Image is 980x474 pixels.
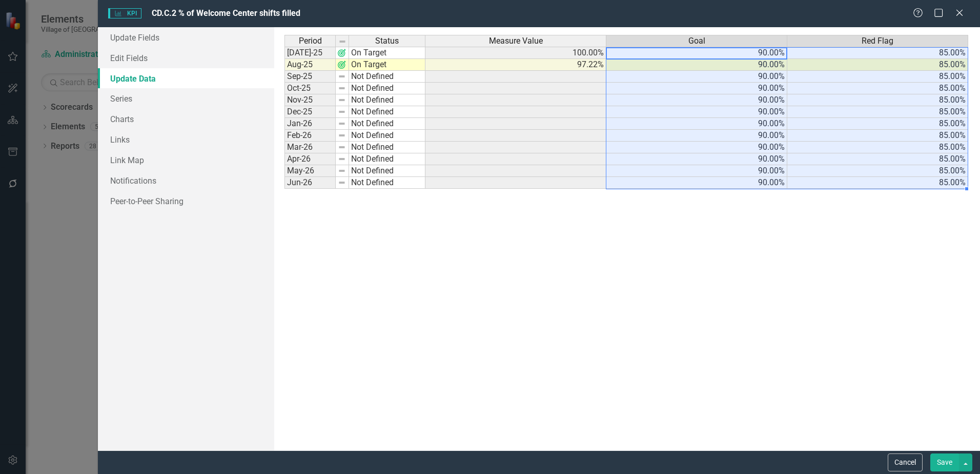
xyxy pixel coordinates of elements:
img: 8DAGhfEEPCf229AAAAAElFTkSuQmCC [338,155,346,163]
a: Charts [98,109,274,129]
td: Oct-25 [284,83,336,94]
td: 90.00% [606,165,787,177]
td: Not Defined [349,71,425,83]
td: 90.00% [606,177,787,189]
td: On Target [349,47,425,59]
td: Apr-26 [284,153,336,165]
a: Edit Fields [98,48,274,68]
td: May-26 [284,165,336,177]
td: 90.00% [606,142,787,153]
td: 85.00% [787,59,968,71]
img: 8DAGhfEEPCf229AAAAAElFTkSuQmCC [338,143,346,151]
span: KPI [108,8,141,18]
img: 8DAGhfEEPCf229AAAAAElFTkSuQmCC [338,179,346,187]
td: Not Defined [349,94,425,106]
td: 85.00% [787,106,968,118]
td: Aug-25 [284,59,336,71]
img: 8DAGhfEEPCf229AAAAAElFTkSuQmCC [338,72,346,81]
td: 85.00% [787,71,968,83]
td: [DATE]-25 [284,47,336,59]
img: 8DAGhfEEPCf229AAAAAElFTkSuQmCC [338,84,346,92]
td: Jun-26 [284,177,336,189]
span: Period [299,36,322,46]
td: Dec-25 [284,106,336,118]
td: 85.00% [787,165,968,177]
td: 90.00% [606,106,787,118]
td: Not Defined [349,165,425,177]
td: Sep-25 [284,71,336,83]
td: 90.00% [606,71,787,83]
td: Not Defined [349,106,425,118]
td: 90.00% [606,59,787,71]
td: 85.00% [787,177,968,189]
img: 8DAGhfEEPCf229AAAAAElFTkSuQmCC [338,96,346,104]
a: Update Data [98,68,274,89]
a: Links [98,129,274,150]
td: 85.00% [787,130,968,142]
span: CD.C.2 % of Welcome Center shifts filled [152,8,300,18]
td: 85.00% [787,47,968,59]
a: Link Map [98,150,274,170]
td: Not Defined [349,153,425,165]
td: 90.00% [606,130,787,142]
td: Mar-26 [284,142,336,153]
td: On Target [349,59,425,71]
img: 8DAGhfEEPCf229AAAAAElFTkSuQmCC [338,167,346,175]
span: Measure Value [489,36,543,46]
button: Save [930,453,959,471]
img: 8DAGhfEEPCf229AAAAAElFTkSuQmCC [338,108,346,116]
td: 90.00% [606,47,787,59]
td: 90.00% [606,83,787,94]
td: Nov-25 [284,94,336,106]
td: 85.00% [787,118,968,130]
img: A3ZSpzDUQmL+AAAAAElFTkSuQmCC [338,49,346,57]
td: 85.00% [787,142,968,153]
img: 8DAGhfEEPCf229AAAAAElFTkSuQmCC [338,37,346,46]
td: Not Defined [349,83,425,94]
td: 85.00% [787,83,968,94]
td: 90.00% [606,94,787,106]
img: A3ZSpzDUQmL+AAAAAElFTkSuQmCC [338,61,346,69]
button: Cancel [888,453,923,471]
td: 90.00% [606,153,787,165]
td: Not Defined [349,118,425,130]
td: 85.00% [787,94,968,106]
td: 100.00% [425,47,606,59]
td: Not Defined [349,142,425,153]
td: Jan-26 [284,118,336,130]
img: 8DAGhfEEPCf229AAAAAElFTkSuQmCC [338,131,346,140]
a: Notifications [98,170,274,191]
td: Not Defined [349,130,425,142]
td: Not Defined [349,177,425,189]
a: Update Fields [98,27,274,48]
td: 90.00% [606,118,787,130]
span: Red Flag [862,36,893,46]
a: Series [98,88,274,109]
a: Peer-to-Peer Sharing [98,191,274,211]
td: 97.22% [425,59,606,71]
td: 85.00% [787,153,968,165]
td: Feb-26 [284,130,336,142]
img: 8DAGhfEEPCf229AAAAAElFTkSuQmCC [338,120,346,128]
span: Goal [688,36,705,46]
span: Status [375,36,399,46]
